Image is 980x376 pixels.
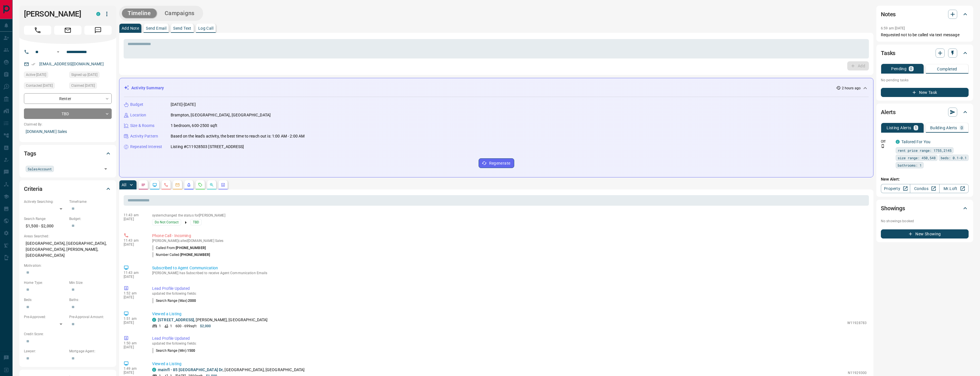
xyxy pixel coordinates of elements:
[164,183,168,187] svg: Calls
[124,341,144,345] p: 1:50 am
[69,72,112,80] div: Sat Jan 16 2021
[69,314,112,320] p: Pre-Approval Amount:
[881,7,969,21] div: Notes
[910,67,912,71] p: 0
[881,144,885,148] svg: Push Notification Only
[24,108,112,119] div: TBD
[152,183,157,187] svg: Lead Browsing Activity
[898,162,922,168] span: bathrooms: 1
[152,368,156,372] div: condos.ca
[69,199,112,204] p: Timeframe:
[124,275,144,279] p: [DATE]
[124,321,144,325] p: [DATE]
[152,239,867,243] p: [PERSON_NAME] called [DOMAIN_NAME] Sales
[24,182,112,196] div: Criteria
[176,246,206,250] span: [PHONE_NUMBER]
[910,184,939,193] a: Condos
[175,183,180,187] svg: Emails
[24,26,51,35] span: Call
[155,219,179,225] span: Do Not Contact
[170,324,172,329] p: 1
[24,184,42,193] h2: Criteria
[130,102,143,108] p: Budget
[122,183,126,187] p: All
[24,297,66,302] p: Beds:
[175,324,196,329] p: 600 - 699 sqft
[152,341,867,345] p: updated the following fields:
[69,297,112,302] p: Baths:
[209,183,214,187] svg: Opportunities
[881,219,969,224] p: No showings booked
[937,67,957,71] p: Completed
[24,199,66,204] p: Actively Searching:
[39,62,104,66] a: [EMAIL_ADDRESS][DOMAIN_NAME]
[124,271,144,275] p: 11:43 am
[24,280,66,285] p: Home Type:
[54,26,81,35] span: Email
[24,234,112,239] p: Areas Searched:
[69,216,112,221] p: Budget:
[881,204,905,213] h2: Showings
[24,221,66,231] p: $1,500 - $2,000
[881,46,969,60] div: Tasks
[173,26,191,30] p: Send Text
[24,122,112,127] p: Claimed By:
[24,9,88,19] h1: [PERSON_NAME]
[180,253,210,257] span: [PHONE_NUMBER]
[69,349,112,354] p: Mortgage Agent:
[124,213,144,217] p: 11:43 am
[881,76,969,84] p: No pending tasks
[158,367,305,373] p: , [GEOGRAPHIC_DATA], [GEOGRAPHIC_DATA]
[187,349,195,353] span: 1500
[152,348,195,353] p: Search Range (Min) :
[881,105,969,119] div: Alerts
[71,72,97,78] span: Signed up [DATE]
[124,242,144,246] p: [DATE]
[55,48,62,55] button: Open
[158,367,223,372] a: mainfl - 85 [GEOGRAPHIC_DATA] Dr
[124,238,144,242] p: 11:43 am
[152,318,156,322] div: condos.ca
[141,183,146,187] svg: Notes
[24,314,66,320] p: Pre-Approved:
[124,83,869,93] div: Activity Summary2 hours ago
[171,102,196,108] p: [DATE]-[DATE]
[152,265,867,271] p: Subscribed to Agent Communication
[102,165,110,173] button: Open
[941,155,967,161] span: beds: 0.1-0.1
[96,12,100,16] div: condos.ca
[881,176,969,182] p: New Alert:
[187,183,191,187] svg: Listing Alerts
[71,83,95,88] span: Claimed [DATE]
[881,229,969,238] button: New Showing
[24,216,66,221] p: Search Range:
[24,349,66,354] p: Lawyer:
[84,26,112,35] span: Message
[881,26,905,30] p: 6:59 am [DATE]
[158,317,268,323] p: , [PERSON_NAME], [GEOGRAPHIC_DATA]
[171,144,244,150] p: Listing #C11928503 [STREET_ADDRESS]
[152,271,867,275] p: [PERSON_NAME] has Subscribed to receive Agent Communication Emails
[159,9,200,18] button: Campaigns
[158,318,194,322] a: [STREET_ADDRESS]
[847,320,867,326] p: W11928783
[881,184,910,193] a: Property
[131,85,164,91] p: Activity Summary
[124,217,144,221] p: [DATE]
[915,126,917,130] p: 1
[152,292,867,296] p: updated the following fields:
[881,10,896,19] h2: Notes
[479,158,514,168] button: Regenerate
[130,123,155,129] p: Size & Rooms
[152,361,867,367] p: Viewed a Listing
[124,345,144,349] p: [DATE]
[881,201,969,215] div: Showings
[881,32,969,38] p: Requested not to be called via text message
[152,311,867,317] p: Viewed a Listing
[69,82,112,90] div: Wed Feb 19 2025
[24,82,66,90] div: Sat Jan 16 2021
[69,280,112,285] p: Min Size:
[939,184,969,193] a: Mr.Loft
[881,139,892,144] p: Off
[24,149,36,158] h2: Tags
